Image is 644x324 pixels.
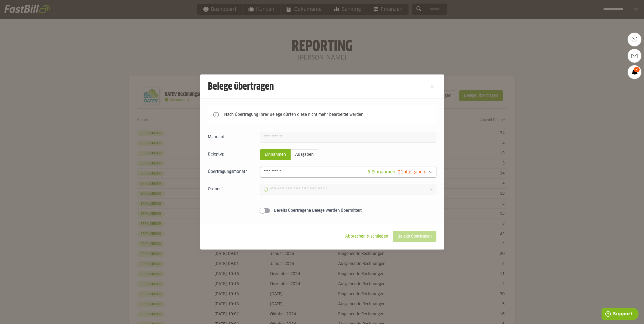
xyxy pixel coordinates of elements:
[341,231,393,242] sl-button: Abbrechen & schließen
[634,67,640,72] span: 2
[628,65,641,79] a: 2
[208,208,436,213] sl-switch: Bereits übertragene Belege werden übermittelt
[602,308,639,321] iframe: Öffnet ein Widget, in dem Sie weitere Informationen finden
[260,149,291,160] sl-radio-button: Einnahmen
[393,231,436,242] sl-button: Belege übertragen
[398,170,425,174] span: 21 Ausgaben
[367,170,395,174] span: 3 Einnahmen
[291,149,318,160] sl-radio-button: Ausgaben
